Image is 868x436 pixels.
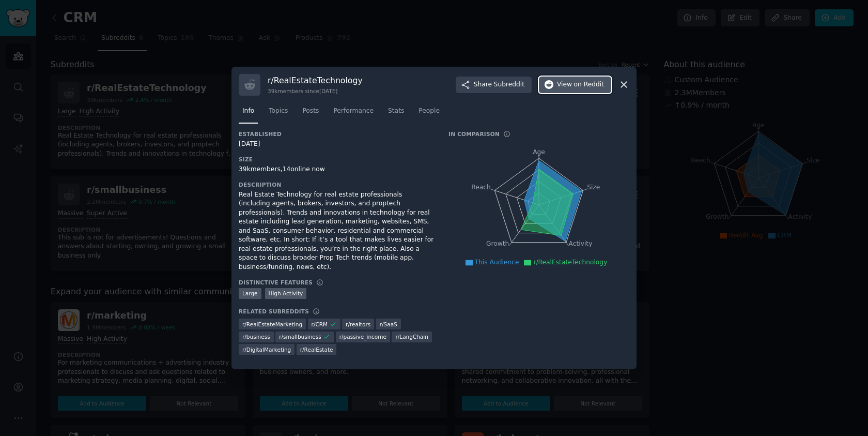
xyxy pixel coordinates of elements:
tspan: Activity [569,240,593,247]
span: r/ CRM [312,321,328,328]
a: People [415,103,443,124]
span: r/ SaaS [380,321,397,328]
span: r/ business [242,333,270,340]
h3: Related Subreddits [239,308,309,315]
button: Viewon Reddit [539,77,611,93]
span: People [419,107,440,116]
div: 39k members, 14 online now [239,165,434,174]
a: Info [239,103,258,124]
span: r/ realtors [346,321,370,328]
span: Posts [302,107,319,116]
a: Posts [299,103,322,124]
div: 39k members since [DATE] [268,87,363,95]
a: Stats [384,103,408,124]
span: r/ RealEstateMarketing [242,321,302,328]
button: ShareSubreddit [456,77,532,93]
span: Topics [269,107,288,116]
tspan: Reach [471,183,491,190]
tspan: Growth [486,240,509,247]
span: Share [474,80,524,89]
span: Subreddit [494,80,524,89]
span: Performance [333,107,374,116]
div: Real Estate Technology for real estate professionals (including agents, brokers, investors, and p... [239,190,434,272]
h3: Size [239,156,434,163]
span: This Audience [475,259,519,266]
h3: In Comparison [448,130,500,138]
span: r/ LangChain [395,333,428,340]
span: r/ passive_income [339,333,386,340]
h3: r/ RealEstateTechnology [268,75,363,86]
span: r/ smallbusiness [279,333,321,340]
span: on Reddit [574,80,604,89]
a: Performance [330,103,377,124]
h3: Established [239,130,434,138]
span: r/ DigitalMarketing [242,346,291,353]
h3: Distinctive Features [239,279,313,286]
div: [DATE] [239,140,434,149]
div: High Activity [265,288,307,299]
span: r/RealEstateTechnology [533,259,607,266]
span: Stats [388,107,404,116]
span: r/ RealEstate [300,346,333,353]
span: View [557,80,604,89]
h3: Description [239,181,434,188]
div: Large [239,288,261,299]
span: Info [242,107,254,116]
tspan: Age [533,148,545,156]
a: Topics [265,103,291,124]
tspan: Size [587,183,600,190]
